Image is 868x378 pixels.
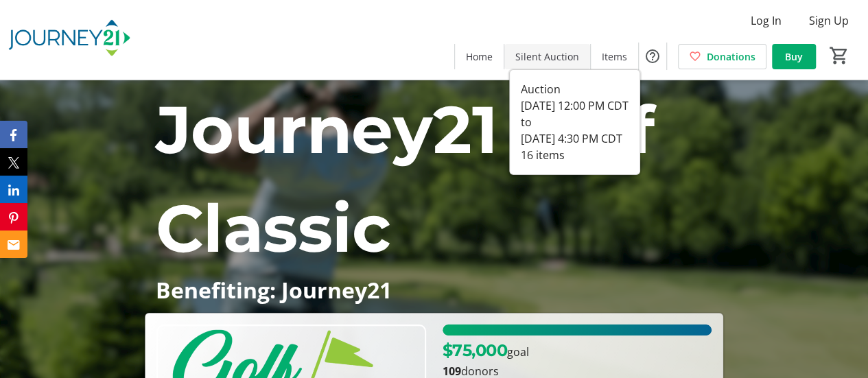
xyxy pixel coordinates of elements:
p: Benefiting: Journey21 [156,278,712,302]
span: Log In [751,12,782,29]
span: Home [466,49,493,64]
div: [DATE] 4:30 PM CDT [521,130,629,147]
button: Cart [827,43,852,68]
span: Donations [707,49,755,64]
img: Journey21's Logo [8,5,130,74]
a: Home [455,44,504,69]
p: goal [443,338,530,363]
span: Sign Up [809,12,849,29]
span: Items [602,49,627,64]
a: Donations [678,44,766,69]
div: 16 items [521,147,629,163]
a: Items [591,44,638,69]
span: $75,000 [443,340,508,360]
span: Journey21 Golf Classic [156,89,654,268]
span: Buy [785,49,803,64]
div: 100% of fundraising goal reached [443,324,712,335]
a: Buy [772,44,816,69]
span: Silent Auction [515,49,579,64]
a: Silent Auction [504,44,590,69]
button: Log In [740,10,793,32]
div: [DATE] 12:00 PM CDT [521,97,629,114]
button: Help [639,43,666,70]
div: Auction [521,81,629,97]
div: to [521,114,629,130]
button: Sign Up [798,10,860,32]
